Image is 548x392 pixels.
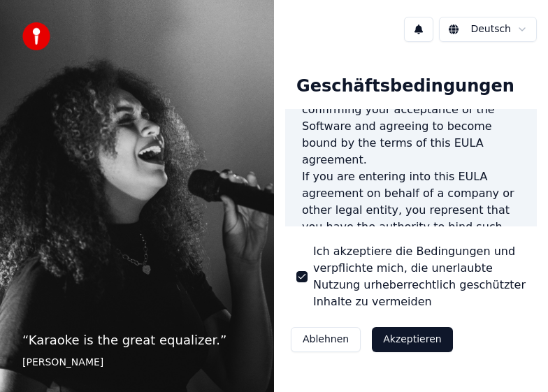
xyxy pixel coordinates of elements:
[302,168,520,353] p: If you are entering into this EULA agreement on behalf of a company or other legal entity, you re...
[22,331,252,350] p: “ Karaoke is the great equalizer. ”
[313,243,526,310] label: Ich akzeptiere die Bedingungen und verpflichte mich, die unerlaubte Nutzung urheberrechtlich gesc...
[285,64,526,109] div: Geschäftsbedingungen
[22,356,252,370] footer: [PERSON_NAME]
[372,327,452,352] button: Akzeptieren
[291,327,361,352] button: Ablehnen
[22,22,50,50] img: youka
